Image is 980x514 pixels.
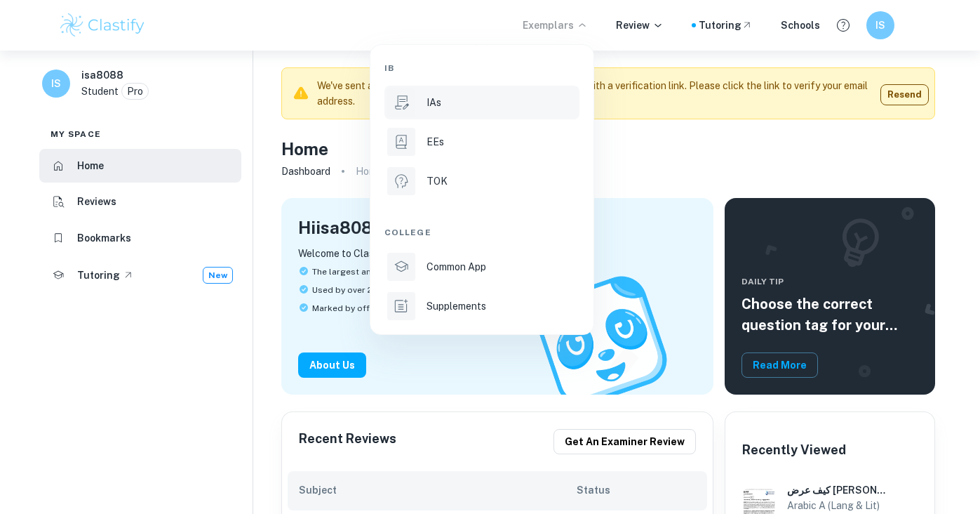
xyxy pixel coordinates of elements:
a: Common App [384,250,579,284]
a: IAs [384,86,579,119]
span: IB [384,62,394,74]
a: EEs [384,125,579,159]
a: Supplements [384,289,579,323]
p: TOK [427,173,448,189]
p: IAs [427,95,441,110]
p: Common App [427,259,486,275]
span: College [384,226,431,239]
p: Supplements [427,298,486,314]
a: TOK [384,164,579,198]
p: EEs [427,134,444,150]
